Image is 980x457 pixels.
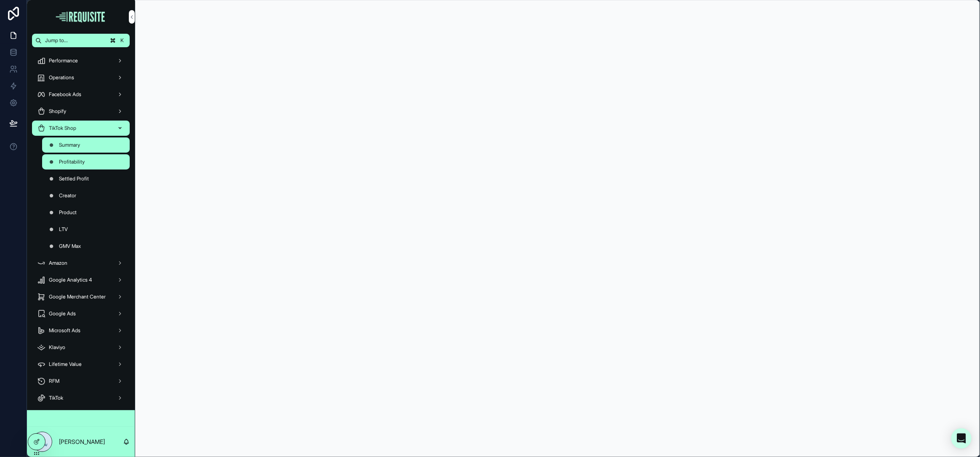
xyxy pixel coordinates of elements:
span: TikTok [49,395,63,401]
a: Product [42,205,130,220]
span: Klaviyo [49,344,65,351]
span: Operations [49,74,74,81]
span: Google Merchant Center [49,293,106,300]
span: Amazon [49,260,67,266]
span: Profitability [59,159,85,165]
span: Google Analytics 4 [49,277,92,283]
span: Creator [59,192,76,199]
div: scrollable content [27,47,135,410]
a: Klaviyo [32,340,130,355]
a: Shopify [32,104,130,119]
a: Creator [42,188,130,203]
span: K [119,37,126,44]
span: LTV [59,226,68,233]
a: Microsoft Ads [32,323,130,338]
span: Google Ads [49,310,76,317]
a: LTV [42,222,130,237]
span: GMV Max [59,243,81,250]
span: Lifetime Value [49,361,82,368]
span: Shopify [49,108,66,115]
a: Operations [32,70,130,85]
span: Settled Profit [59,175,89,182]
a: Summary [42,137,130,153]
a: Google Ads [32,306,130,321]
div: Open Intercom Messenger [951,428,972,449]
span: Viewing as Hailey [32,415,72,422]
a: TikTok Shop [32,121,130,136]
a: Amazon [32,255,130,271]
a: Settled Profit [42,171,130,186]
span: Jump to... [45,37,105,44]
a: Profitability [42,154,130,169]
p: [PERSON_NAME] [59,438,105,446]
span: Performance [49,57,78,64]
img: App logo [55,10,107,24]
a: RFM [32,374,130,389]
a: Google Analytics 4 [32,272,130,288]
button: Jump to...K [32,34,130,47]
span: RFM [49,378,59,384]
a: GMV Max [42,239,130,254]
span: TikTok Shop [49,125,76,132]
span: Summary [59,142,80,148]
span: Facebook Ads [49,91,81,98]
span: Microsoft Ads [49,327,80,334]
a: TikTok [32,390,130,406]
a: Lifetime Value [32,357,130,372]
a: Performance [32,53,130,68]
span: Product [59,209,77,216]
a: Facebook Ads [32,87,130,102]
a: Google Merchant Center [32,289,130,304]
